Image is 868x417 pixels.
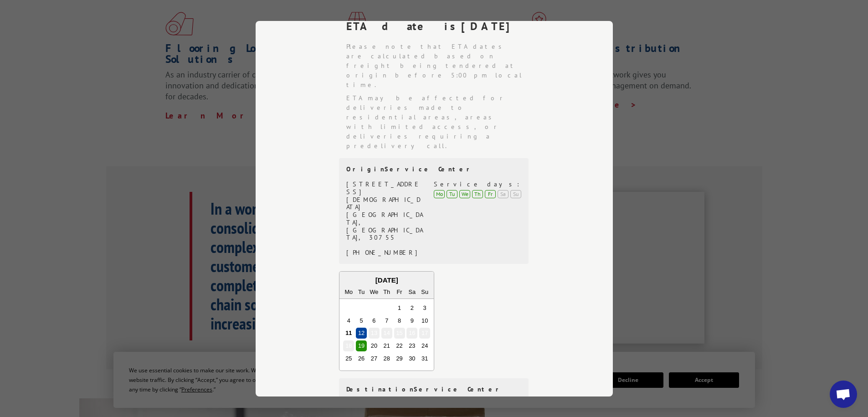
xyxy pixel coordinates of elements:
[406,353,417,364] div: Choose Saturday, August 30th, 2025
[394,303,405,314] div: Choose Friday, August 1st, 2025
[419,353,430,364] div: Choose Sunday, August 31st, 2025
[381,353,392,364] div: Choose Thursday, August 28th, 2025
[346,93,529,151] li: ETA may be affected for deliveries made to residential areas, areas with limited access, or deliv...
[346,249,423,257] div: [PHONE_NUMBER]
[339,275,434,286] div: [DATE]
[368,286,379,297] div: We
[346,211,423,242] div: [GEOGRAPHIC_DATA], [GEOGRAPHIC_DATA], 30755
[368,328,379,339] div: Choose Wednesday, August 13th, 2025
[342,302,431,365] div: month 2025-08
[346,165,521,173] div: Origin Service Center
[485,190,496,198] div: Fr
[419,328,430,339] div: Choose Sunday, August 17th, 2025
[434,180,521,188] div: Service days:
[343,340,354,351] div: Choose Monday, August 18th, 2025
[406,303,417,314] div: Choose Saturday, August 2nd, 2025
[406,315,417,326] div: Choose Saturday, August 9th, 2025
[381,286,392,297] div: Th
[356,353,367,364] div: Choose Tuesday, August 26th, 2025
[394,315,405,326] div: Choose Friday, August 8th, 2025
[394,353,405,364] div: Choose Friday, August 29th, 2025
[343,353,354,364] div: Choose Monday, August 25th, 2025
[381,315,392,326] div: Choose Thursday, August 7th, 2025
[346,18,529,35] div: ETA date is
[343,286,354,297] div: Mo
[447,190,457,198] div: Tu
[406,328,417,339] div: Choose Saturday, August 16th, 2025
[419,303,430,314] div: Choose Sunday, August 3rd, 2025
[461,19,518,33] strong: [DATE]
[356,286,367,297] div: Tu
[343,315,354,326] div: Choose Monday, August 4th, 2025
[343,328,354,339] div: Choose Monday, August 11th, 2025
[419,315,430,326] div: Choose Sunday, August 10th, 2025
[394,328,405,339] div: Choose Friday, August 15th, 2025
[368,340,379,351] div: Choose Wednesday, August 20th, 2025
[381,328,392,339] div: Choose Thursday, August 14th, 2025
[498,190,508,198] div: Sa
[406,340,417,351] div: Choose Saturday, August 23rd, 2025
[356,315,367,326] div: Choose Tuesday, August 5th, 2025
[368,315,379,326] div: Choose Wednesday, August 6th, 2025
[459,190,470,198] div: We
[394,286,405,297] div: Fr
[434,190,445,198] div: Mo
[346,180,423,211] div: [STREET_ADDRESS][DEMOGRAPHIC_DATA]
[381,340,392,351] div: Choose Thursday, August 21st, 2025
[346,386,521,393] div: Destination Service Center
[472,190,483,198] div: Th
[510,190,521,198] div: Su
[368,353,379,364] div: Choose Wednesday, August 27th, 2025
[419,286,430,297] div: Su
[394,340,405,351] div: Choose Friday, August 22nd, 2025
[419,340,430,351] div: Choose Sunday, August 24th, 2025
[346,42,529,90] li: Please note that ETA dates are calculated based on freight being tendered at origin before 5:00 p...
[830,381,857,408] a: Open chat
[356,328,367,339] div: Choose Tuesday, August 12th, 2025
[406,286,417,297] div: Sa
[356,340,367,351] div: Choose Tuesday, August 19th, 2025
